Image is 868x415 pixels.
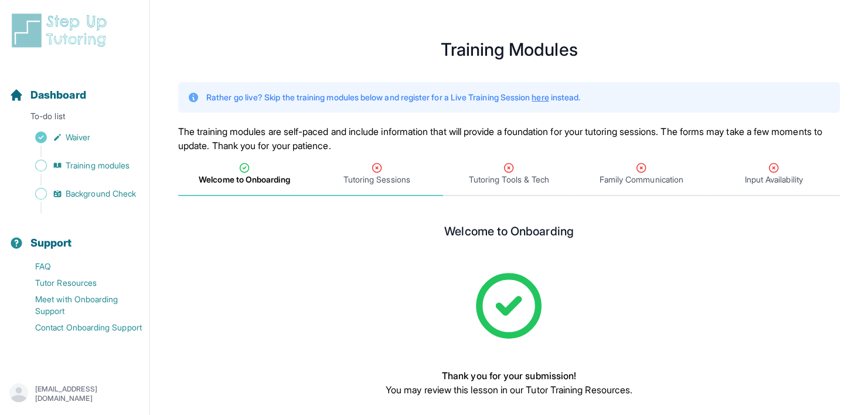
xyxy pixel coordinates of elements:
[30,87,86,103] span: Dashboard
[178,124,840,153] p: The training modules are self-paced and include information that will provide a foundation for yo...
[9,87,86,103] a: Dashboard
[5,68,145,108] button: Dashboard
[199,174,290,185] span: Welcome to Onboarding
[386,369,632,383] p: Thank you for your submission!
[532,92,549,102] a: here
[178,153,840,196] nav: Tabs
[386,383,632,397] p: You may review this lesson in our Tutor Training Resources.
[9,12,114,49] img: logo
[5,216,145,256] button: Support
[178,42,840,56] h1: Training Modules
[9,319,149,336] a: Contact Onboarding Support
[9,291,149,319] a: Meet with Onboarding Support
[9,275,149,291] a: Tutor Resources
[66,188,136,200] span: Background Check
[66,160,130,171] span: Training modules
[5,110,145,127] p: To-do list
[9,185,149,202] a: Background Check
[30,235,72,251] span: Support
[9,129,149,146] a: Waiver
[206,92,580,103] p: Rather go live? Skip the training modules below and register for a Live Training Session instead.
[9,157,149,174] a: Training modules
[744,174,802,185] span: Input Availability
[9,258,149,275] a: FAQ
[343,174,410,185] span: Tutoring Sessions
[9,383,140,404] button: [EMAIL_ADDRESS][DOMAIN_NAME]
[66,131,90,143] span: Waiver
[35,384,140,403] p: [EMAIL_ADDRESS][DOMAIN_NAME]
[444,224,573,243] h2: Welcome to Onboarding
[600,174,683,185] span: Family Communication
[469,174,549,185] span: Tutoring Tools & Tech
